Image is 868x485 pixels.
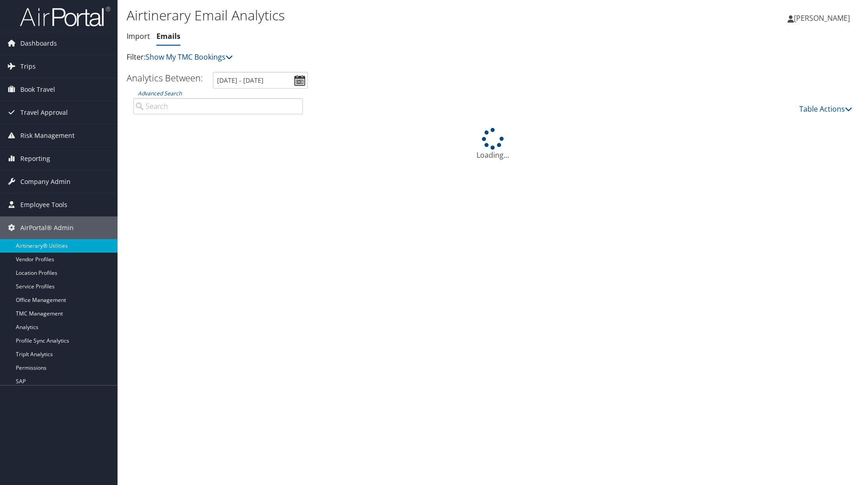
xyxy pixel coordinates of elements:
a: [PERSON_NAME] [788,5,859,32]
span: Travel Approval [20,101,68,124]
img: airportal-logo.png [20,6,110,27]
span: Book Travel [20,78,55,101]
span: [PERSON_NAME] [794,13,850,23]
span: Dashboards [20,32,57,55]
input: Advanced Search [133,98,303,114]
a: Emails [156,31,180,41]
span: Company Admin [20,170,71,193]
div: Loading... [127,128,859,160]
span: AirPortal® Admin [20,217,74,239]
h1: Airtinerary Email Analytics [127,6,615,25]
a: Show My TMC Bookings [146,52,233,62]
h3: Analytics Between: [127,72,203,84]
p: Filter: [127,52,615,63]
span: Reporting [20,147,50,170]
span: Risk Management [20,124,75,147]
a: Advanced Search [138,89,182,97]
span: Trips [20,55,36,78]
a: Table Actions [799,104,852,114]
span: Employee Tools [20,193,67,216]
a: Import [127,31,150,41]
input: [DATE] - [DATE] [213,72,308,89]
